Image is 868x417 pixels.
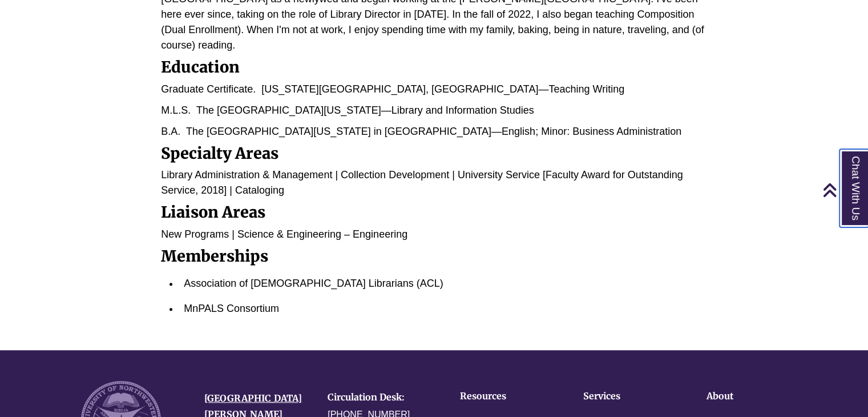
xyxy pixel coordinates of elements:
[161,59,707,76] h4: Education
[583,391,671,402] h4: Services
[161,103,707,118] p: M.L.S. The [GEOGRAPHIC_DATA][US_STATE]—Library and Information Studies
[328,392,434,403] h4: Circulation Desk:
[161,227,707,242] p: New Programs | Science & Engineering – Engineering
[179,296,707,322] li: MnPALS Consortium
[706,391,794,402] h4: About
[460,391,548,402] h4: Resources
[161,124,707,139] p: B.A. The [GEOGRAPHIC_DATA][US_STATE] in [GEOGRAPHIC_DATA]—English; Minor: Business Administration
[179,271,707,296] li: Association of [DEMOGRAPHIC_DATA] Librarians (ACL)
[204,392,302,404] a: [GEOGRAPHIC_DATA]
[161,248,707,265] h4: Memberships
[161,204,707,221] h4: Liaison Areas
[161,145,707,162] h4: Specialty Areas
[161,82,707,97] p: Graduate Certificate. [US_STATE][GEOGRAPHIC_DATA], [GEOGRAPHIC_DATA]—Teaching Writing
[161,167,707,198] p: Library Administration & Management | Collection Development | University Service [Faculty Award ...
[822,182,865,198] a: Back to Top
